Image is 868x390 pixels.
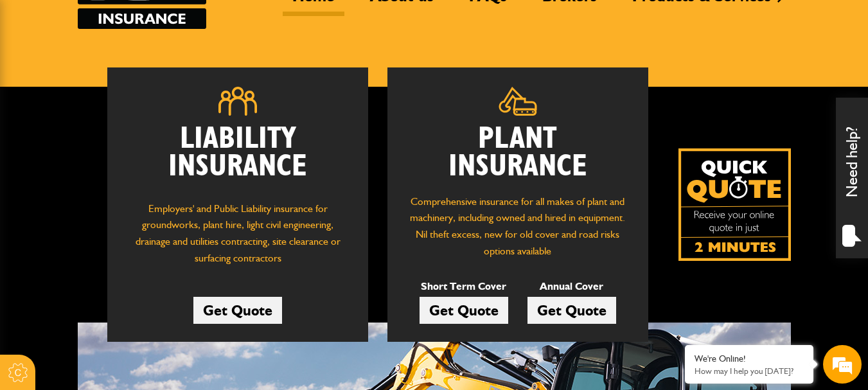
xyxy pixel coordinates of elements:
p: Employers' and Public Liability insurance for groundworks, plant hire, light civil engineering, d... [127,200,349,273]
img: Quick Quote [678,148,791,261]
p: Short Term Cover [420,278,508,295]
div: Need help? [836,98,868,258]
p: Comprehensive insurance for all makes of plant and machinery, including owned and hired in equipm... [407,193,629,259]
p: Annual Cover [527,278,616,295]
a: Get Quote [527,297,616,324]
a: Get your insurance quote isn just 2-minutes [678,148,791,261]
h2: Liability Insurance [127,125,349,188]
a: Get Quote [193,297,282,324]
div: We're Online! [695,353,804,364]
a: Get Quote [420,297,508,324]
h2: Plant Insurance [407,125,629,181]
p: How may I help you today? [695,366,804,376]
